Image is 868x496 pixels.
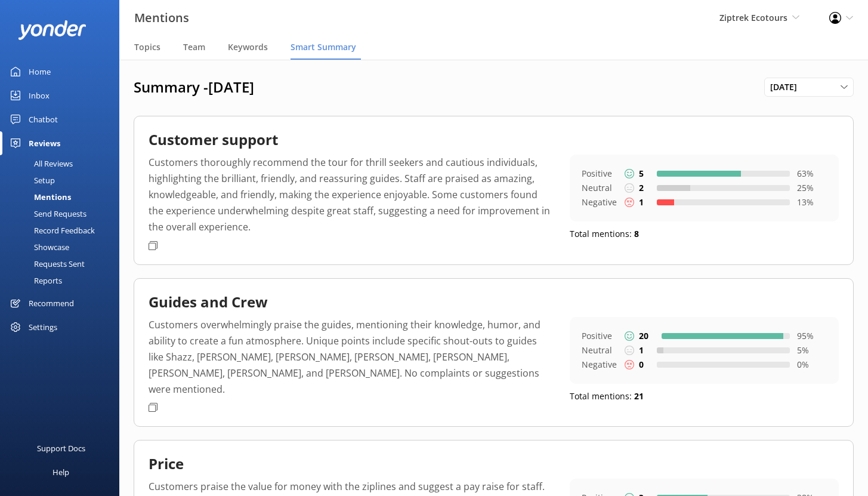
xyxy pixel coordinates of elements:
div: Reports [7,272,62,289]
div: Help [52,460,69,484]
div: Recommend [29,291,74,315]
span: Smart Summary [291,41,356,53]
h3: Mentions [134,8,189,27]
h1: Summary - [DATE] [134,78,764,96]
p: 95 % [797,329,827,343]
span: [DATE] [770,81,804,94]
p: Neutral [582,181,617,195]
div: Setup [7,172,55,189]
p: 0 % [797,358,827,371]
p: 20 [639,329,648,343]
p: 5 [639,167,644,180]
div: Showcase [7,239,69,255]
div: Home [29,60,51,84]
img: yonder-white-logo.png [18,20,87,40]
p: 25 % [797,181,827,195]
p: Total mentions: [570,227,839,241]
span: Topics [134,41,160,53]
b: 21 [634,390,644,402]
p: 0 [639,358,644,371]
div: Settings [29,315,57,339]
b: 8 [634,228,639,239]
a: Showcase [7,239,119,255]
p: Customers thoroughly recommend the tour for thrill seekers and cautious individuals, highlighting... [149,155,552,236]
p: Customers overwhelmingly praise the guides, mentioning their knowledge, humor, and ability to cre... [149,317,552,398]
div: Mentions [7,189,71,205]
div: Chatbot [29,107,58,131]
a: All Reviews [7,155,119,172]
p: Neutral [582,343,617,358]
div: Support Docs [37,436,85,460]
p: 1 [639,196,644,209]
span: Team [183,41,205,53]
p: 63 % [797,167,827,180]
a: Record Feedback [7,222,119,239]
div: Reviews [29,131,60,155]
a: Mentions [7,189,119,205]
p: 5 % [797,344,827,357]
a: Setup [7,172,119,189]
span: Keywords [228,41,268,53]
span: Ziptrek Ecotours [719,12,787,23]
div: Inbox [29,84,50,107]
a: Send Requests [7,205,119,222]
h2: Customer support [149,131,278,149]
h2: Price [149,455,184,473]
p: Positive [582,329,617,343]
div: Record Feedback [7,222,95,239]
h2: Guides and Crew [149,293,268,311]
a: Reports [7,272,119,289]
p: Negative [582,358,617,372]
p: 13 % [797,196,827,209]
p: Positive [582,167,617,181]
p: Negative [582,195,617,210]
p: Total mentions: [570,390,839,403]
p: 1 [639,344,644,357]
div: Requests Sent [7,255,85,272]
p: 2 [639,181,644,195]
a: Requests Sent [7,255,119,272]
div: All Reviews [7,155,73,172]
div: Send Requests [7,205,87,222]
